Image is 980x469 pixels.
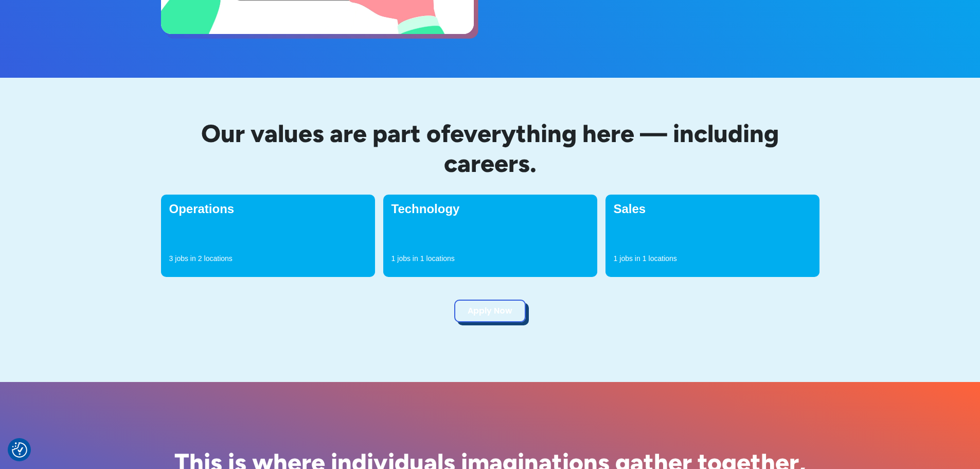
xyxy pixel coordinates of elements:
p: 2 [198,253,202,264]
a: Apply Now [454,300,526,322]
p: 1 [391,253,396,264]
p: jobs in [619,253,640,264]
p: locations [426,253,455,264]
span: everything here — including careers. [444,118,779,178]
button: Consent Preferences [12,442,27,458]
p: 3 [169,253,173,264]
p: jobs in [175,253,195,264]
h4: Sales [614,203,811,215]
p: 1 [614,253,618,264]
p: 1 [420,253,424,264]
p: jobs in [397,253,418,264]
h2: Our values are part of [161,119,819,178]
p: 1 [643,253,647,264]
p: locations [649,253,677,264]
h4: Operations [169,203,367,215]
p: locations [204,253,233,264]
img: Revisit consent button [12,442,27,458]
h4: Technology [391,203,589,215]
